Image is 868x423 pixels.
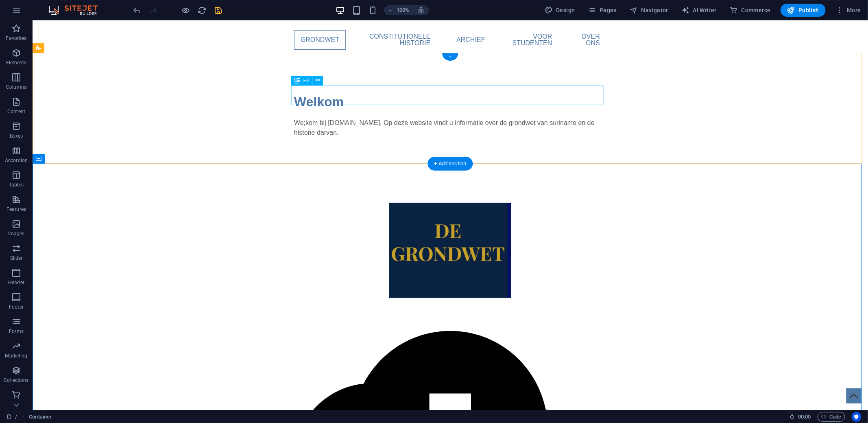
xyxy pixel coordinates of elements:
[29,412,52,422] span: Click to select. Double-click to edit
[6,84,26,90] p: Columns
[678,4,720,17] button: AI Writer
[214,5,223,15] button: save
[6,35,26,42] p: Favorites
[7,206,26,213] p: Features
[417,7,425,14] i: On resize automatically adjust zoom level to fit chosen device.
[428,157,473,171] div: + Add section
[181,5,191,15] button: Click here to leave preview mode and continue editing
[132,5,142,15] button: undo
[8,230,25,237] p: Images
[214,6,223,15] i: Save (Ctrl+S)
[588,6,617,14] span: Pages
[9,304,24,310] p: Footer
[8,279,24,286] p: Header
[47,5,108,15] img: Editor Logo
[10,255,23,261] p: Slider
[29,412,52,422] nav: breadcrumb
[681,6,717,14] span: AI Writer
[789,412,811,422] h6: Session time
[6,59,27,66] p: Elements
[10,133,23,139] p: Boxes
[630,6,668,14] span: Navigator
[832,4,864,17] button: More
[7,108,25,115] p: Content
[197,5,207,15] button: reload
[541,4,578,17] div: Design (Ctrl+Alt+Y)
[442,53,458,61] div: +
[5,157,28,164] p: Accordion
[545,6,575,14] span: Design
[726,4,774,17] button: Commerce
[804,414,805,420] span: :
[541,4,578,17] button: Design
[835,6,861,14] span: More
[818,412,845,422] button: Code
[852,412,861,422] button: Usercentrics
[384,5,413,15] button: 100%
[5,353,27,359] p: Marketing
[798,412,811,422] span: 00 00
[7,412,17,422] a: Click to cancel selection. Double-click to open Pages
[585,4,620,17] button: Pages
[4,377,28,384] p: Collections
[781,4,826,17] button: Publish
[9,182,24,188] p: Tables
[730,6,771,14] span: Commerce
[787,6,819,14] span: Publish
[303,78,310,83] span: H2
[821,412,842,422] span: Code
[9,328,24,335] p: Forms
[396,5,409,15] h6: 100%
[626,4,672,17] button: Navigator
[133,6,142,15] i: Undo: Change text (Ctrl+Z)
